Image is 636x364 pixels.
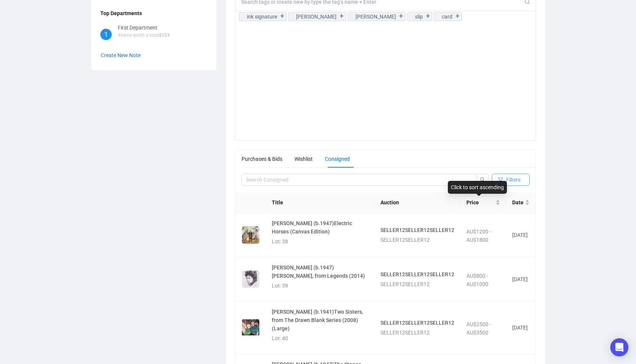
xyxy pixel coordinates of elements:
div: SELLER12SELLER12 [380,328,454,337]
th: Date [506,192,536,213]
div: Top Departments [100,9,207,17]
div: ink signature [247,12,277,21]
span: 1 [104,29,108,40]
div: [PERSON_NAME] [296,12,337,21]
th: Auction [374,192,460,213]
div: SELLER12SELLER12 [380,280,454,288]
img: 39_1.jpg [242,271,259,288]
img: 38_1.jpg [242,226,259,244]
div: + [397,12,405,20]
div: Consigned [325,155,350,163]
div: + [337,12,346,20]
span: Filters [506,176,521,184]
div: AU$800 - AU$1000 [466,272,500,288]
div: card [442,12,452,21]
span: [DATE] [512,232,528,238]
div: Purchases & Bids [242,155,282,163]
div: [PERSON_NAME] [355,12,396,21]
div: SELLER12SELLER12 [380,236,454,244]
input: Search Consigned [246,176,466,184]
div: Click to sort ascending [448,181,507,194]
span: [DATE] [512,325,528,331]
th: Price [460,192,506,213]
p: Lot: 38 [272,237,288,246]
h4: SELLER12SELLER12SELLER12 [380,226,454,234]
div: + [278,12,286,20]
div: Open Intercom Messenger [610,338,628,356]
h4: SELLER12SELLER12SELLER12 [380,270,454,278]
th: Title [266,192,374,213]
span: [DATE] [512,276,528,282]
h4: SELLER12SELLER12SELLER12 [380,319,454,327]
img: 40_1.jpg [242,319,259,336]
span: Date [512,198,524,207]
span: $ 123 [159,33,170,38]
p: Items worth a total [118,32,170,39]
button: Create New Note [100,49,141,61]
a: [PERSON_NAME] (b.1941)Two Sisters, from The Drawn Blank Series (2008) (Large) [272,309,363,331]
div: slip [415,12,423,21]
p: Lot: 39 [272,282,288,290]
div: + [453,12,461,20]
span: Price [466,198,494,207]
span: filter [498,177,503,182]
button: Filters [492,174,530,186]
div: AU$2500 - AU$3500 [466,320,500,337]
span: Create New Note [101,52,140,58]
a: [PERSON_NAME] (b.1947)Electric Horses (Canvas Edition) [272,220,352,235]
a: [PERSON_NAME] (b.1947)[PERSON_NAME], from Legends (2014) [272,264,365,279]
span: 1 [118,33,120,38]
div: AU$1200 - AU$1800 [466,227,500,244]
div: First Department [118,23,170,32]
p: Lot: 40 [272,334,288,342]
div: + [424,12,432,20]
span: search [480,177,485,182]
div: Wishlist [295,155,313,163]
